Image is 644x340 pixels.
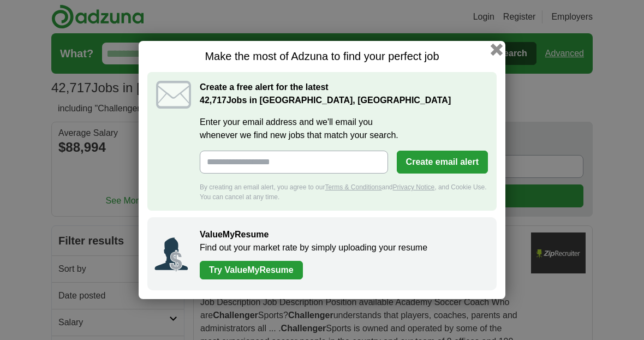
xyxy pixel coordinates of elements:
[147,50,497,63] h1: Make the most of Adzuna to find your perfect job
[325,183,381,191] a: Terms & Conditions
[200,261,303,279] a: Try ValueMyResume
[200,116,488,142] label: Enter your email address and we'll email you whenever we find new jobs that match your search.
[393,183,435,191] a: Privacy Notice
[200,94,226,107] span: 42,717
[200,241,486,254] p: Find out your market rate by simply uploading your resume
[200,96,451,105] strong: Jobs in [GEOGRAPHIC_DATA], [GEOGRAPHIC_DATA]
[156,81,191,109] img: icon_email.svg
[397,151,488,174] button: Create email alert
[200,81,488,107] h2: Create a free alert for the latest
[200,228,486,241] h2: ValueMyResume
[200,182,488,202] div: By creating an email alert, you agree to our and , and Cookie Use. You can cancel at any time.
